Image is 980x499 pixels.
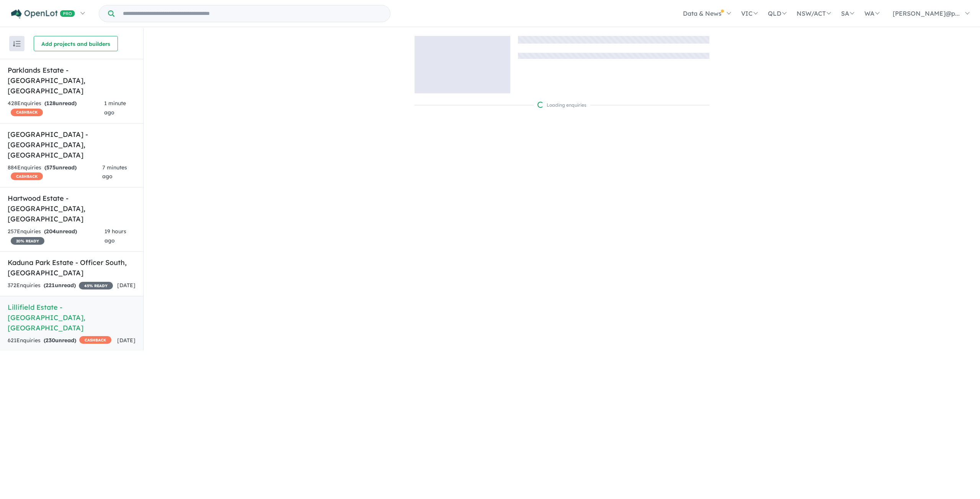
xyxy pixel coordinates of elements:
h5: [GEOGRAPHIC_DATA] - [GEOGRAPHIC_DATA] , [GEOGRAPHIC_DATA] [8,129,136,160]
h5: Lillifield Estate - [GEOGRAPHIC_DATA] , [GEOGRAPHIC_DATA] [8,302,136,333]
strong: ( unread) [44,282,76,289]
img: Openlot PRO Logo White [11,9,75,19]
span: 1 minute ago [104,100,126,116]
span: [DATE] [117,282,136,289]
span: 128 [46,100,56,107]
span: 7 minutes ago [102,164,127,180]
span: [DATE] [117,337,136,344]
h5: Hartwood Estate - [GEOGRAPHIC_DATA] , [GEOGRAPHIC_DATA] [8,193,136,224]
button: Add projects and builders [34,36,118,51]
span: 204 [46,228,56,235]
strong: ( unread) [44,164,77,171]
img: sort.svg [13,41,21,47]
div: 257 Enquir ies [8,227,105,245]
div: 372 Enquir ies [8,281,113,290]
strong: ( unread) [44,100,77,107]
div: Loading enquiries [537,101,586,109]
div: 428 Enquir ies [8,99,104,117]
span: CASHBACK [79,336,111,344]
input: Try estate name, suburb, builder or developer [116,5,389,22]
div: 621 Enquir ies [8,336,111,345]
span: 19 hours ago [105,228,126,244]
span: 575 [46,164,56,171]
span: 20 % READY [11,237,44,245]
div: 884 Enquir ies [8,163,102,182]
strong: ( unread) [44,337,76,344]
span: 221 [46,282,55,289]
h5: Parklands Estate - [GEOGRAPHIC_DATA] , [GEOGRAPHIC_DATA] [8,65,136,96]
strong: ( unread) [44,228,77,235]
span: 45 % READY [79,282,113,289]
span: 230 [46,337,55,344]
span: CASHBACK [11,109,43,116]
span: CASHBACK [11,172,43,180]
h5: Kaduna Park Estate - Officer South , [GEOGRAPHIC_DATA] [8,257,136,278]
span: [PERSON_NAME]@p... [893,10,960,17]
